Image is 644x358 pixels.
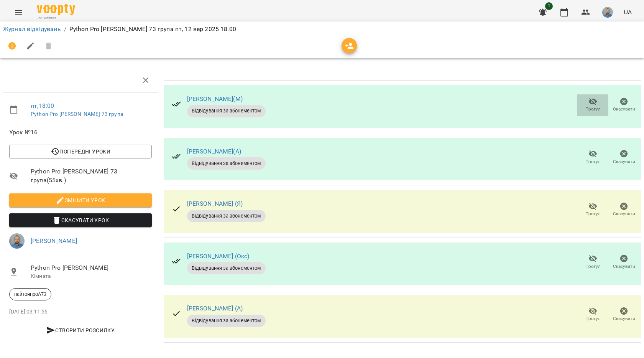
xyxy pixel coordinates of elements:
[9,308,152,316] p: [DATE] 03:11:55
[577,147,608,168] button: Прогул
[9,145,152,158] button: Попередні уроки
[9,233,25,249] img: 2a5fecbf94ce3b4251e242cbcf70f9d8.jpg
[187,95,243,102] a: [PERSON_NAME](М)
[608,304,639,325] button: Скасувати
[12,326,149,335] span: Створити розсилку
[545,2,553,10] span: 1
[9,323,152,337] button: Створити розсилку
[187,107,266,114] span: Відвідування за абонементом
[577,304,608,325] button: Прогул
[613,158,635,165] span: Скасувати
[621,5,635,19] button: UA
[187,213,266,219] span: Відвідування за абонементом
[613,211,635,217] span: Скасувати
[31,272,152,280] p: Кімната
[9,193,152,207] button: Змінити урок
[69,25,236,34] p: Python Pro [PERSON_NAME] 73 група пт, 12 вер 2025 18:00
[608,252,639,273] button: Скасувати
[585,263,601,270] span: Прогул
[187,148,241,155] a: [PERSON_NAME](А)
[187,200,243,207] a: [PERSON_NAME] (Я)
[9,288,51,300] div: пайтонпроА73
[31,263,152,272] span: Python Pro [PERSON_NAME]
[31,111,123,117] a: Python Pro [PERSON_NAME] 73 група
[585,211,601,217] span: Прогул
[187,265,266,272] span: Відвідування за абонементом
[9,213,152,227] button: Скасувати Урок
[31,102,54,109] a: пт , 18:00
[15,216,146,225] span: Скасувати Урок
[613,263,635,270] span: Скасувати
[585,106,601,112] span: Прогул
[613,106,635,112] span: Скасувати
[9,128,152,137] span: Урок №16
[31,237,77,244] a: [PERSON_NAME]
[585,158,601,165] span: Прогул
[9,3,28,21] button: Menu
[585,315,601,322] span: Прогул
[608,147,639,168] button: Скасувати
[187,305,243,312] a: [PERSON_NAME] (А)
[3,25,61,33] a: Журнал відвідувань
[187,252,250,260] a: [PERSON_NAME] (Окс)
[187,317,266,324] span: Відвідування за абонементом
[577,252,608,273] button: Прогул
[613,315,635,322] span: Скасувати
[624,8,632,16] span: UA
[577,94,608,116] button: Прогул
[10,291,51,298] span: пайтонпроА73
[64,25,66,34] li: /
[37,16,75,21] span: For Business
[577,199,608,221] button: Прогул
[37,4,75,15] img: Voopty Logo
[602,7,613,18] img: 2a5fecbf94ce3b4251e242cbcf70f9d8.jpg
[187,160,266,167] span: Відвідування за абонементом
[608,94,639,116] button: Скасувати
[15,196,146,205] span: Змінити урок
[31,167,152,185] span: Python Pro [PERSON_NAME] 73 група ( 55 хв. )
[3,25,641,34] nav: breadcrumb
[608,199,639,221] button: Скасувати
[15,147,146,156] span: Попередні уроки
